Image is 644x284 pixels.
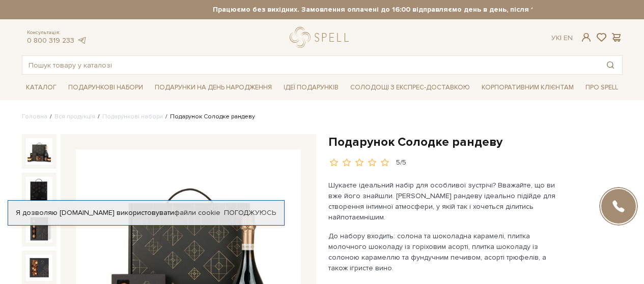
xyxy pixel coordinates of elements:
[224,208,276,217] a: Погоджуюсь
[77,36,87,45] a: telegram
[279,80,343,96] span: Ідеї подарунків
[581,80,622,96] span: Про Spell
[551,34,573,43] div: Ук
[328,180,567,223] p: Шукаєте ідеальний набір для особливої зустрічі? Вважайте, що ви вже його знайшли. [PERSON_NAME] р...
[22,113,47,120] a: Головна
[64,80,147,96] span: Подарункові набори
[151,80,276,96] span: Подарунки на День народження
[8,208,284,217] div: Я дозволяю [DOMAIN_NAME] використовувати
[54,113,95,120] a: Вся продукція
[22,80,61,96] span: Каталог
[27,36,74,45] a: 0 800 319 233
[22,56,599,74] input: Пошук товару у каталозі
[478,79,578,96] a: Корпоративним клієнтам
[346,79,474,96] a: Солодощі з експрес-доставкою
[328,134,623,150] h1: Подарунок Солодке рандеву
[290,27,353,48] a: logo
[102,113,163,120] a: Подарункові набори
[26,215,52,242] img: Подарунок Солодке рандеву
[163,112,255,121] li: Подарунок Солодке рандеву
[174,208,220,217] a: файли cookie
[26,255,52,281] img: Подарунок Солодке рандеву
[560,34,562,42] span: |
[27,29,87,36] span: Консультація:
[26,138,52,165] img: Подарунок Солодке рандеву
[26,177,52,203] img: Подарунок Солодке рандеву
[564,34,573,42] a: En
[396,158,406,168] div: 5/5
[599,56,622,74] button: Пошук товару у каталозі
[328,231,567,273] p: До набору входить: солона та шоколадна карамелі, плитка молочного шоколаду із горіховим асорті, п...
